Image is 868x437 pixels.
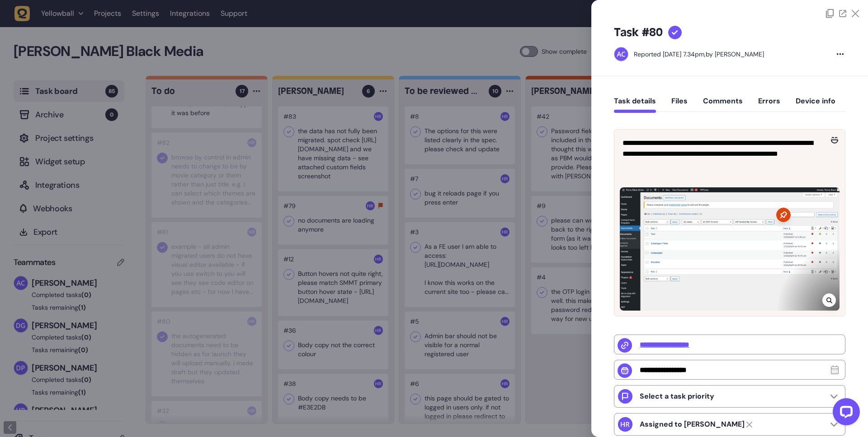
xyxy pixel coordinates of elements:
div: by [PERSON_NAME] [634,50,764,59]
p: Select a task priority [640,392,714,401]
h5: Task #80 [614,25,663,40]
div: Reported [DATE] 7.34pm, [634,50,706,58]
iframe: LiveChat chat widget [826,395,863,432]
strong: Harry Robinson [640,420,745,429]
button: Files [671,97,688,113]
button: Device info [796,97,835,113]
img: Ameet Chohan [614,47,628,61]
button: Task details [614,97,656,113]
button: Comments [703,97,743,113]
button: Errors [758,97,780,113]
